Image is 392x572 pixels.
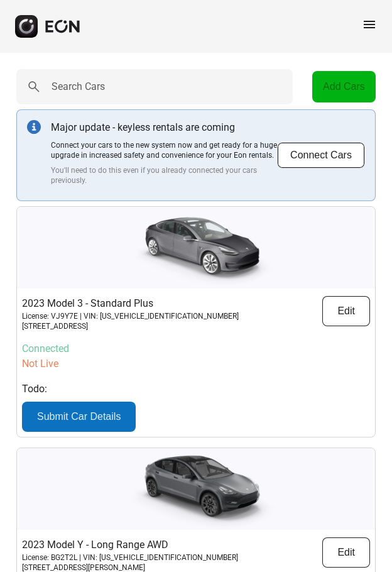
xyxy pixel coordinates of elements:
p: License: BG2T2L | VIN: [US_VEHICLE_IDENTIFICATION_NUMBER] [22,553,238,563]
p: 2023 Model 3 - Standard Plus [22,296,239,311]
p: Connected [22,341,370,356]
button: Edit [322,296,370,326]
button: Edit [322,537,370,568]
p: You'll need to do this even if you already connected your cars previously. [51,165,277,185]
p: 2023 Model Y - Long Range AWD [22,537,238,553]
img: info [27,120,41,134]
p: Not Live [22,356,370,371]
p: Todo: [22,382,370,397]
p: [STREET_ADDRESS] [22,321,239,331]
button: Submit Car Details [22,402,136,432]
p: Connect your cars to the new system now and get ready for a huge upgrade in increased safety and ... [51,140,277,160]
img: car [114,448,278,530]
span: menu [362,17,377,32]
p: License: VJ9Y7E | VIN: [US_VEHICLE_IDENTIFICATION_NUMBER] [22,311,239,321]
img: car [114,207,278,289]
label: Search Cars [52,79,105,94]
button: Connect Cars [277,142,365,168]
p: Major update - keyless rentals are coming [51,120,277,135]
